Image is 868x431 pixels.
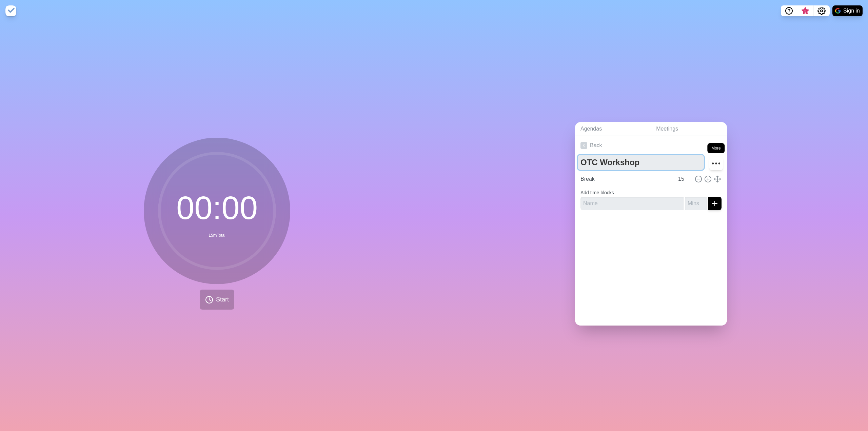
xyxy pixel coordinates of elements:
img: google logo [835,8,841,14]
button: Settings [813,5,830,16]
button: Help [781,5,797,16]
label: Add time blocks [580,190,614,195]
span: Start [216,295,229,304]
img: timeblocks logo [5,5,16,16]
a: Meetings [651,122,727,136]
button: What’s new [797,5,813,16]
input: Mins [675,172,692,186]
span: 3 [803,8,808,14]
button: More [709,157,723,170]
a: Agendas [575,122,651,136]
a: Back [575,136,727,155]
input: Name [578,172,674,186]
input: Mins [685,197,707,210]
button: Start [200,290,234,310]
input: Name [580,197,684,210]
button: Sign in [832,5,863,16]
